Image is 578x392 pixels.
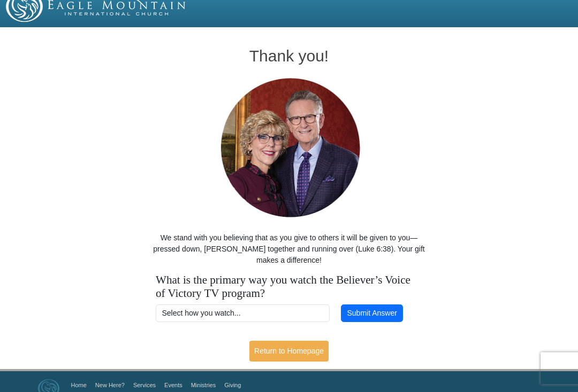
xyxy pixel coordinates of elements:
p: We stand with you believing that as you give to others it will be given to you—pressed down, [PER... [150,233,428,266]
img: Pastors George and Terri Pearsons [210,75,368,222]
h1: Thank you! [150,48,428,65]
a: Return to Homepage [249,341,329,362]
a: Home [71,382,87,389]
h4: What is the primary way you watch the Believer’s Voice of Victory TV program? [156,274,422,301]
a: New Here? [95,382,125,389]
a: Ministries [191,382,216,389]
a: Services [133,382,156,389]
a: Events [164,382,182,389]
button: Submit Answer [341,305,403,323]
a: Giving [224,382,241,389]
